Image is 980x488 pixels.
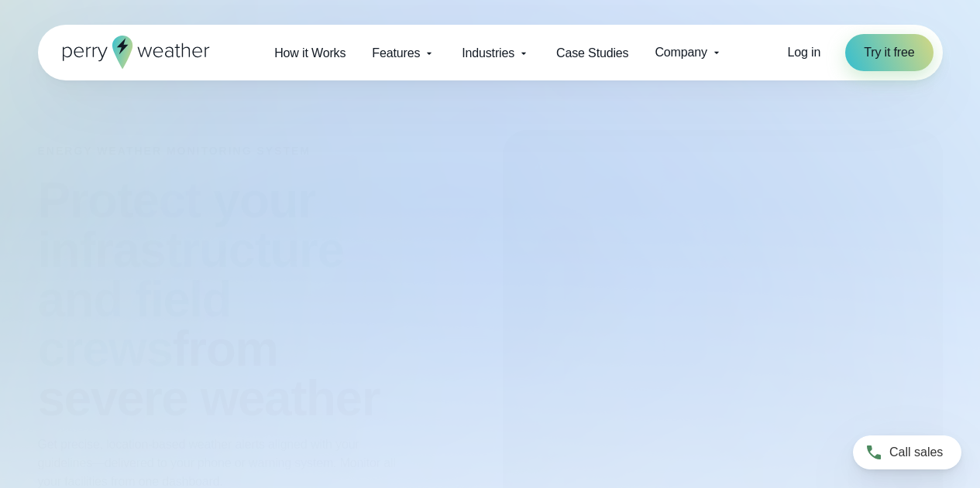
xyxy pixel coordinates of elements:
a: Log in [788,43,821,62]
a: How it Works [261,37,359,69]
span: Case Studies [556,44,628,63]
span: Log in [788,46,821,59]
span: Industries [462,44,514,63]
span: Features [372,44,420,63]
a: Call sales [853,435,961,469]
span: Call sales [889,443,943,462]
span: Company [655,43,707,62]
a: Try it free [845,34,933,71]
a: Case Studies [543,37,641,69]
span: Try it free [864,43,914,62]
span: How it Works [274,44,346,63]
